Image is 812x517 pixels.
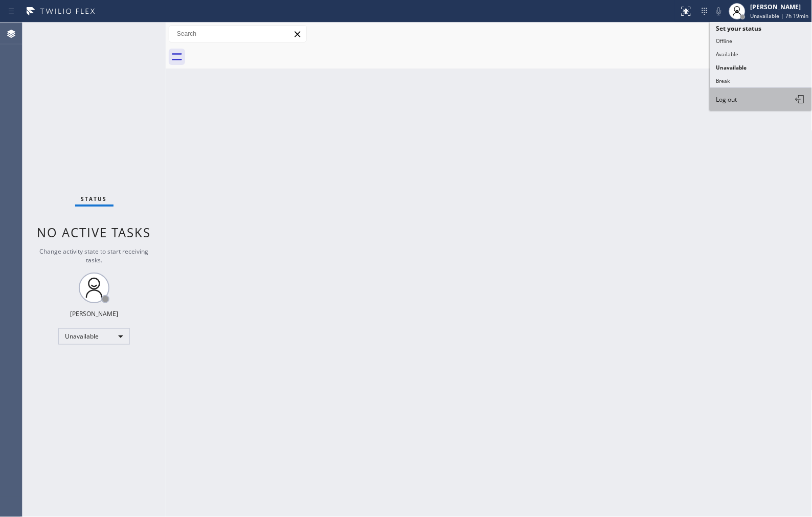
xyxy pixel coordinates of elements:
[37,224,151,241] span: No active tasks
[81,195,107,203] span: Status
[58,328,130,345] div: Unavailable
[70,309,118,318] div: [PERSON_NAME]
[751,3,809,11] div: [PERSON_NAME]
[169,26,306,42] input: Search
[712,4,726,18] button: Mute
[40,247,149,264] span: Change activity state to start receiving tasks.
[751,12,809,19] span: Unavailable | 7h 19min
